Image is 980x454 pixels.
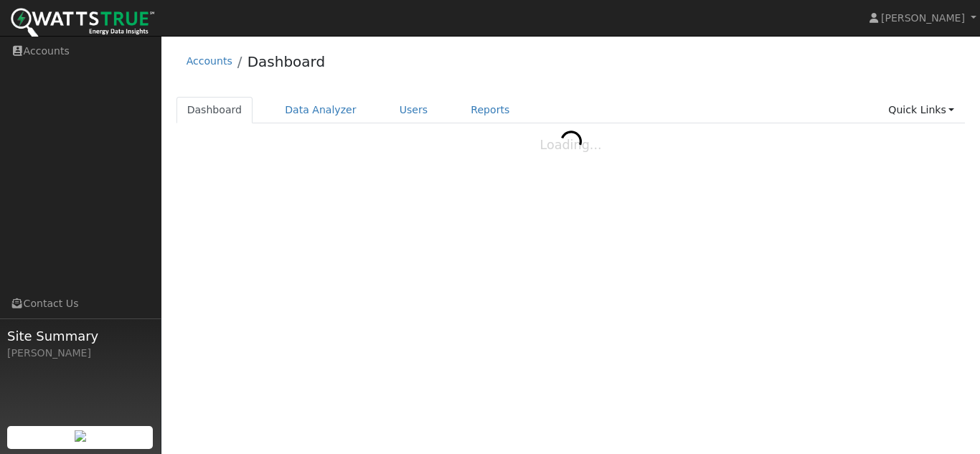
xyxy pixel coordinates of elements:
[75,430,86,442] img: retrieve
[187,55,232,67] a: Accounts
[274,97,367,123] a: Data Analyzer
[389,97,439,123] a: Users
[877,97,965,123] a: Quick Links
[881,12,965,24] span: [PERSON_NAME]
[7,326,154,346] span: Site Summary
[460,97,520,123] a: Reports
[11,8,154,40] img: WattsTrue
[7,346,154,361] div: [PERSON_NAME]
[248,53,326,70] a: Dashboard
[176,97,253,123] a: Dashboard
